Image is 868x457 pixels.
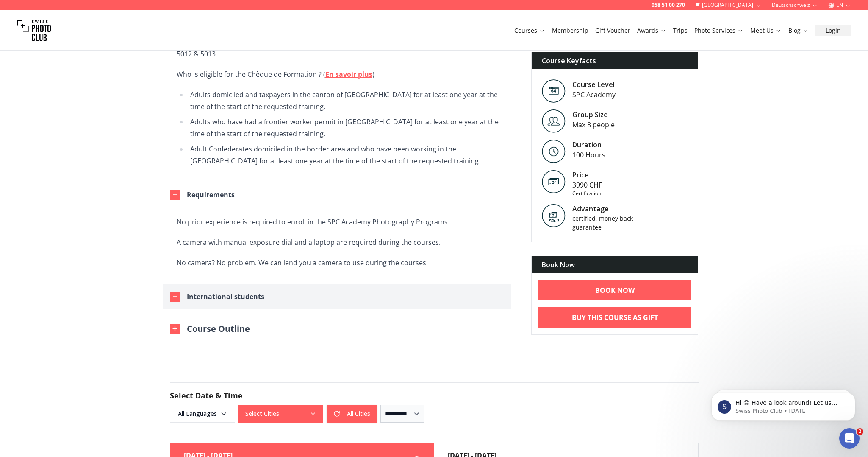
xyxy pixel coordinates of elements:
[750,26,782,35] a: Meet Us
[542,79,566,103] img: Level
[177,216,511,284] div: Requirements
[542,140,566,163] img: Level
[572,204,644,214] div: Advantage
[747,25,785,36] button: Meet Us
[572,312,658,322] b: Buy This Course As Gift
[572,214,644,232] div: certified, money back guarantee
[572,79,616,90] div: Course Level
[538,280,691,300] a: BOOK NOW
[652,2,685,8] a: 058 51 00 270
[572,90,616,100] div: SPC Academy
[188,116,511,140] li: Adults who have had a frontier worker permit in [GEOGRAPHIC_DATA] for at least one year at the ti...
[699,375,868,434] iframe: Intercom notifications message
[857,428,863,435] span: 2
[691,25,747,36] button: Photo Services
[188,143,511,167] li: Adult Confederates domiciled in the border area and who have been working in the [GEOGRAPHIC_DATA...
[542,204,566,227] img: Advantage
[170,390,699,401] h2: Select Date & Time
[538,307,691,328] a: Buy This Course As Gift
[572,170,602,180] div: Price
[238,405,323,423] button: Select Cities
[327,405,377,423] button: All Cities
[673,26,688,35] a: Trips
[572,109,615,120] div: Group Size
[572,120,615,130] div: Max 8 people
[177,236,511,248] p: A camera with manual exposure dial and a laptop are required during the courses.
[572,150,605,160] div: 100 Hours
[171,406,234,421] span: All Languages
[514,26,545,35] a: Courses
[170,405,235,423] button: All Languages
[785,25,812,36] button: Blog
[552,26,588,35] a: Membership
[170,324,180,334] img: Outline Close
[187,291,264,303] div: International students
[815,25,851,36] button: Login
[592,25,634,36] button: Gift Voucher
[637,26,666,35] a: Awards
[188,89,511,112] li: Adults domiciled and taxpayers in the canton of [GEOGRAPHIC_DATA] for at least one year at the ti...
[670,25,691,36] button: Trips
[163,182,511,207] button: Requirements
[177,257,511,269] p: No camera? No problem. We can lend you a camera to use during the courses.
[177,216,511,228] p: No prior experience is required to enroll in the SPC Academy Photography Programs.
[572,140,605,150] div: Duration
[532,256,698,273] div: Book Now
[532,52,698,69] div: Course Keyfacts
[549,25,592,36] button: Membership
[17,14,51,48] img: Swiss photo club
[839,428,860,449] iframe: Intercom live chat
[788,26,809,35] a: Blog
[325,70,372,79] a: En savoir plus
[177,68,511,80] p: Who is eligible for the Chèque de Formation ? ( )
[187,189,235,201] div: Requirements
[170,323,250,335] button: Course Outline
[163,284,511,309] button: International students
[694,26,743,35] a: Photo Services
[595,285,635,295] b: BOOK NOW
[542,170,566,193] img: Price
[595,26,630,35] a: Gift Voucher
[511,25,549,36] button: Courses
[572,180,602,190] div: 3990 CHF
[572,190,602,197] div: Certification
[542,109,566,133] img: Level
[634,25,670,36] button: Awards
